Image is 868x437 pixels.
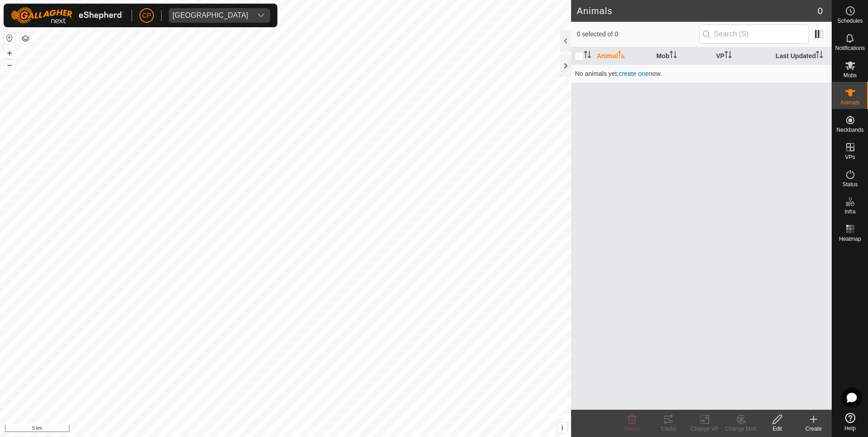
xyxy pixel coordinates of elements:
p-sorticon: Activate to sort [816,52,823,60]
button: i [557,423,567,433]
span: i [561,424,563,432]
div: Change VP [686,425,723,433]
span: create one [619,70,649,77]
span: 0 [818,4,823,18]
span: Notifications [835,45,865,51]
span: CP [142,11,151,20]
span: Schedules [837,18,863,24]
span: Infra [844,209,855,214]
p-sorticon: Activate to sort [670,52,677,60]
a: Help [832,409,868,435]
button: Reset Map [4,33,15,44]
a: Contact Us [295,425,321,433]
a: Privacy Policy [250,425,284,433]
div: dropdown trigger [252,8,270,23]
div: Change Mob [723,425,759,433]
input: Search (S) [699,25,809,44]
th: Mob [653,47,712,65]
span: 0 selected of 0 [577,30,699,39]
div: Tracks [650,425,686,433]
button: Map Layers [20,33,31,44]
th: Animal [593,47,652,65]
span: Delete [624,426,640,432]
td: No animals yet, now. [571,65,832,83]
p-sorticon: Activate to sort [584,52,591,60]
div: [GEOGRAPHIC_DATA] [173,12,248,19]
div: Create [795,425,832,433]
h2: Animals [577,5,817,16]
div: Edit [759,425,795,433]
span: Heatmap [839,236,861,242]
span: Help [844,426,856,431]
span: Mobs [843,73,857,78]
span: Status [842,182,858,187]
button: + [4,48,15,59]
p-sorticon: Activate to sort [725,52,732,60]
span: Animals [840,100,860,105]
th: Last Updated [772,47,832,65]
span: VPs [845,154,855,160]
span: Kidman Springs [169,8,252,23]
img: Gallagher Logo [11,7,124,24]
span: Neckbands [836,127,863,133]
th: VP [712,47,772,65]
button: – [4,60,15,70]
p-sorticon: Activate to sort [618,52,625,60]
